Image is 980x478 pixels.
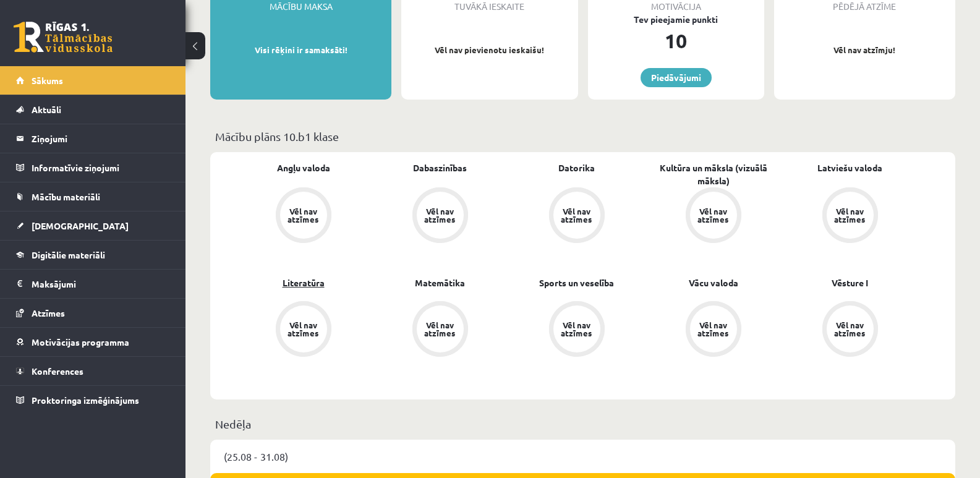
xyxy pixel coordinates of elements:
[16,95,170,124] a: Aktuāli
[16,182,170,211] a: Mācību materiāli
[372,187,508,245] a: Vēl nav atzīmes
[16,299,170,327] a: Atzīmes
[16,124,170,153] a: Ziņojumi
[32,307,65,318] span: Atzīmes
[782,301,918,359] a: Vēl nav atzīmes
[32,395,139,406] span: Proktoringa izmēģinājums
[832,276,868,289] a: Vēsture I
[283,276,325,289] a: Literatūra
[508,301,645,359] a: Vēl nav atzīmes
[833,321,867,337] div: Vēl nav atzīmes
[689,276,738,289] a: Vācu valoda
[235,187,372,245] a: Vēl nav atzīmes
[16,357,170,385] a: Konferences
[782,187,918,245] a: Vēl nav atzīmes
[32,249,105,260] span: Digitālie materiāli
[833,207,867,223] div: Vēl nav atzīmes
[696,207,731,223] div: Vēl nav atzīmes
[645,301,782,359] a: Vēl nav atzīmes
[407,44,571,56] p: Vēl nav pievienotu ieskaišu!
[16,241,170,269] a: Digitālie materiāli
[560,207,594,223] div: Vēl nav atzīmes
[16,270,170,298] a: Maksājumi
[645,161,782,187] a: Kultūra un māksla (vizuālā māksla)
[423,207,458,223] div: Vēl nav atzīmes
[560,321,594,337] div: Vēl nav atzīmes
[235,301,372,359] a: Vēl nav atzīmes
[16,153,170,182] a: Informatīvie ziņojumi
[32,75,63,86] span: Sākums
[32,270,170,298] legend: Maksājumi
[539,276,614,289] a: Sports un veselība
[215,128,950,145] p: Mācību plāns 10.b1 klase
[16,328,170,356] a: Motivācijas programma
[645,187,782,245] a: Vēl nav atzīmes
[210,440,955,473] div: (25.08 - 31.08)
[32,124,170,153] legend: Ziņojumi
[508,187,645,245] a: Vēl nav atzīmes
[372,301,508,359] a: Vēl nav atzīmes
[780,44,949,56] p: Vēl nav atzīmju!
[415,276,465,289] a: Matemātika
[16,211,170,240] a: [DEMOGRAPHIC_DATA]
[286,321,321,337] div: Vēl nav atzīmes
[32,191,100,202] span: Mācību materiāli
[423,321,458,337] div: Vēl nav atzīmes
[588,26,764,56] div: 10
[16,386,170,414] a: Proktoringa izmēģinājums
[696,321,731,337] div: Vēl nav atzīmes
[286,207,321,223] div: Vēl nav atzīmes
[32,220,129,231] span: [DEMOGRAPHIC_DATA]
[32,365,83,377] span: Konferences
[558,161,595,174] a: Datorika
[588,13,764,26] div: Tev pieejamie punkti
[413,161,467,174] a: Dabaszinības
[641,68,712,87] a: Piedāvājumi
[32,104,61,115] span: Aktuāli
[817,161,882,174] a: Latviešu valoda
[215,416,950,432] p: Nedēļa
[32,336,129,348] span: Motivācijas programma
[16,66,170,95] a: Sākums
[32,153,170,182] legend: Informatīvie ziņojumi
[216,44,385,56] p: Visi rēķini ir samaksāti!
[14,22,113,53] a: Rīgas 1. Tālmācības vidusskola
[277,161,330,174] a: Angļu valoda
